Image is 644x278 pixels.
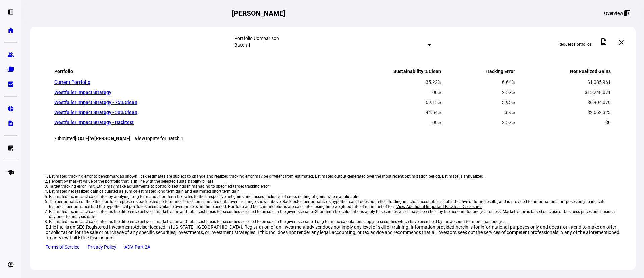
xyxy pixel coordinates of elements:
[442,77,515,87] td: 6.64%
[94,136,130,141] strong: [PERSON_NAME]
[234,42,251,48] mat-select-trigger: Batch 1
[7,145,14,151] eth-mat-symbol: list_alt_add
[396,204,482,209] span: View Additional Important Backtest Disclosures
[332,118,441,127] td: 100%
[604,11,623,16] div: Overview
[232,9,285,17] h2: [PERSON_NAME]
[4,48,17,61] a: group
[46,244,79,250] a: Terms of Service
[4,23,17,37] a: home
[49,184,616,189] li: Target tracking error limit. Ethic may make adjustments to portfolio settings in managing to spec...
[558,39,592,50] span: Request Portfolios
[75,136,89,141] strong: [DATE]
[59,235,113,240] span: View Full Ethic Disclosures
[135,136,183,141] a: View Inputs for Batch 1
[4,117,17,130] a: description
[7,120,14,127] eth-mat-symbol: description
[54,68,332,77] th: Portfolio
[49,219,616,224] li: Estimated tax impact calculated as the difference between market value and total cost basis for s...
[600,38,608,46] mat-icon: description
[516,77,611,87] td: $1,085,961
[332,108,441,117] td: 44.54%
[516,68,611,77] th: Net Realized Gains
[124,244,150,250] a: ADV Part 2A
[4,102,17,115] a: pie_chart
[88,244,116,250] a: Privacy Policy
[442,118,515,127] td: 2.57%
[623,9,631,17] mat-icon: left_panel_close
[7,81,14,88] eth-mat-symbol: bid_landscape
[89,136,130,141] span: by
[4,77,17,91] a: bid_landscape
[54,110,137,115] a: Westfuller Impact Strategy - 50% Clean
[49,209,616,219] li: Estimated tax impact calculated as the difference between market value and total cost basis for s...
[49,179,616,184] li: Percent by market value of the portfolio that is in line with the selected sustainability pillars.
[332,98,441,107] td: 69.15%
[604,52,612,60] mat-icon: keyboard_arrow_down
[332,68,441,77] th: Sustainability % Clean
[599,8,636,19] button: Overview
[332,88,441,97] td: 100%
[7,51,14,58] eth-mat-symbol: group
[54,90,111,95] a: Westfuller Impact Strategy
[46,224,620,240] div: Ethic Inc. is an SEC Registered Investment Adviser located in [US_STATE], [GEOGRAPHIC_DATA]. Regi...
[516,88,611,97] td: $15,248,071
[234,36,431,41] div: Portfolio Comparison
[442,98,515,107] td: 3.95%
[553,39,597,50] button: Request Portfolios
[442,88,515,97] td: 2.57%
[49,189,616,194] li: Estimated net realized gain calculated as sum of estimated long term gain and estimated short ter...
[54,79,90,85] a: Current Portfolio
[49,174,616,179] li: Estimated tracking error to benchmark as shown. Risk estimates are subject to change and realized...
[49,194,616,199] li: Estimated tax impact calculated by applying long-term and short-term tax rates to their respectiv...
[7,169,14,176] eth-mat-symbol: school
[7,9,14,15] eth-mat-symbol: left_panel_open
[442,108,515,117] td: 3.9%
[516,98,611,107] td: $6,904,070
[54,100,137,105] a: Westfuller Impact Strategy - 75% Clean
[617,38,625,46] mat-icon: close
[7,66,14,73] eth-mat-symbol: folder_copy
[54,136,612,141] div: Submitted
[516,118,611,127] td: $0
[516,108,611,117] td: $2,662,323
[49,199,616,209] li: The performance of the Ethic portfolio represents backtested performance based on simulated data ...
[332,77,441,87] td: 35.22%
[7,261,14,268] eth-mat-symbol: account_circle
[7,105,14,112] eth-mat-symbol: pie_chart
[4,63,17,76] a: folder_copy
[7,27,14,34] eth-mat-symbol: home
[54,120,134,125] a: Westfuller Impact Strategy - Backtest
[442,68,515,77] th: Tracking Error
